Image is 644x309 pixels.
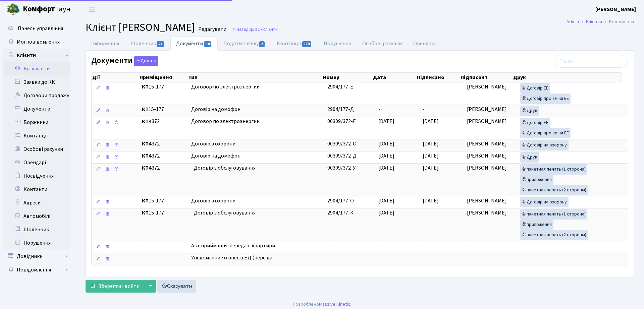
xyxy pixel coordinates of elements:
span: [PERSON_NAME] [467,140,507,147]
a: Автомобілі [3,209,70,223]
span: - [378,242,380,249]
a: Щоденник [125,37,170,51]
b: КТ [142,197,149,204]
span: 15-177 [142,106,186,113]
th: Тип [187,73,322,82]
span: 2904/177-Е [327,83,353,90]
span: _Договір з обслуговування [191,164,322,172]
li: Редагувати [602,18,634,25]
span: [DATE] [423,152,439,160]
span: 00309/372-Д [327,152,357,160]
button: Переключити навігацію [84,4,101,15]
a: Квитанції [3,129,70,142]
span: [DATE] [378,164,394,172]
th: Номер [322,73,372,82]
span: 2904/177-Д [327,106,354,113]
span: [PERSON_NAME] [467,83,507,90]
input: Пошук... [555,55,628,68]
span: - [142,254,186,262]
span: - [423,254,425,261]
a: Клієнти [586,18,602,25]
a: Договір про зміни ЕЕ [520,128,571,138]
a: Посвідчення [3,169,70,183]
span: - [520,242,522,249]
span: Договір з охорони [191,140,322,148]
th: Приміщення [139,73,187,82]
span: Клієнти [263,26,278,33]
th: Підписант [460,73,513,82]
a: Договір ЕЕ [520,83,550,94]
a: Особові рахунки [357,37,408,51]
th: Підписано [416,73,460,82]
span: Договір з охорони [191,197,322,205]
a: Друк [520,152,539,163]
span: [PERSON_NAME] [467,209,507,217]
span: [DATE] [378,197,394,204]
a: Орендарі [408,37,441,51]
a: Admin [567,18,579,25]
span: [DATE] [423,118,439,125]
a: Адреси [3,196,70,209]
span: [PERSON_NAME] [467,118,507,125]
a: Друк [520,106,539,116]
th: Друк [513,73,622,82]
a: Договір на охорону [520,197,569,207]
span: - [327,242,329,249]
span: Таун [23,4,70,15]
nav: breadcrumb [556,15,644,29]
a: Порушення [318,37,357,51]
th: Дії [92,73,139,82]
small: Редагувати . [197,26,228,33]
a: Мої повідомлення [3,35,70,49]
span: [DATE] [378,140,394,147]
a: Скасувати [157,280,196,293]
a: Massive Kinetic [319,301,350,308]
a: Орендарі [3,156,70,169]
span: [PERSON_NAME] [467,164,507,172]
a: Назад до всіхКлієнти [232,26,278,33]
b: КТ4 [142,140,152,147]
span: Мої повідомлення [17,38,60,46]
span: Договор по электроэнергии [191,118,322,125]
a: пакетная печать (1 сторона) [520,209,587,220]
span: Договір на домофон [191,152,322,160]
span: [DATE] [423,140,439,147]
span: - [520,254,522,261]
a: Договори продажу [3,89,70,102]
span: 00309/372-У [327,164,356,172]
img: logo.png [7,3,20,16]
a: Щоденник [3,223,70,236]
span: 179 [302,41,312,47]
a: Договір на охорону [520,140,569,150]
span: Акт приймання-передачі квартири [191,242,322,250]
span: - [378,106,380,113]
a: Панель управління [3,22,70,35]
span: - [423,209,425,217]
span: 372 [142,140,186,148]
b: [PERSON_NAME] [595,6,636,13]
a: пакетная печать (2 стороны) [520,185,588,195]
a: приложения [520,220,553,230]
b: КТ4 [142,164,152,172]
span: [DATE] [378,152,394,160]
span: - [423,83,425,90]
span: - [378,254,380,261]
span: Клієнт [PERSON_NAME] [86,20,195,35]
span: - [378,83,380,90]
a: Клієнти [3,49,70,62]
th: Дата [372,73,416,82]
span: 2904/177-О [327,197,354,204]
span: Договір на домофон [191,106,322,113]
span: - [327,254,329,261]
span: - [423,106,425,113]
a: Квитанції [271,37,318,51]
span: 00309/372-Е [327,118,356,125]
a: пакетная печать (1 сторона) [520,164,587,175]
a: Порушення [3,236,70,250]
a: пакетная печать (2 стороны) [520,230,588,240]
span: 372 [142,118,186,125]
a: Додати [132,55,158,67]
a: Повідомлення [3,263,70,276]
span: - [467,242,469,249]
span: 15-177 [142,83,186,91]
